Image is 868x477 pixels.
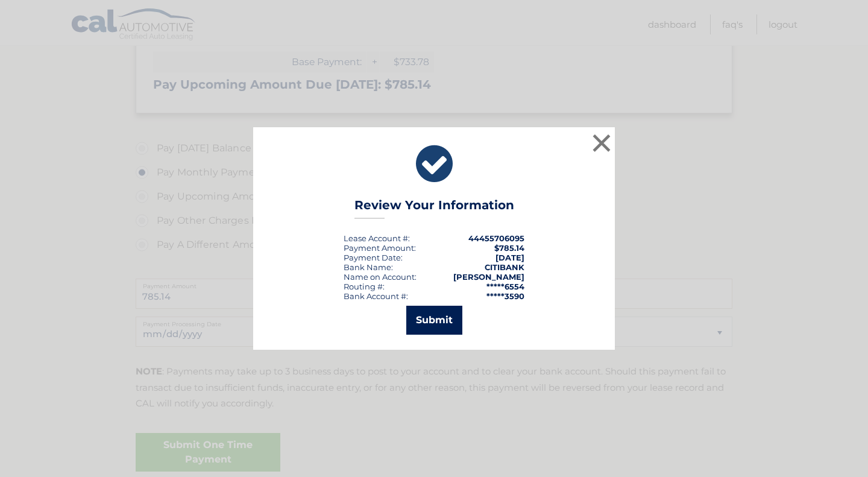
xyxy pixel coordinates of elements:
div: : [344,253,403,262]
div: Bank Name: [344,262,393,272]
div: Name on Account: [344,272,417,282]
div: Routing #: [344,282,385,291]
span: Payment Date [344,253,401,262]
button: × [590,131,614,155]
span: $785.14 [494,243,524,253]
strong: CITIBANK [485,262,524,272]
div: Lease Account #: [344,233,410,243]
button: Submit [406,306,462,335]
div: Payment Amount: [344,243,416,253]
h3: Review Your Information [354,198,514,219]
strong: [PERSON_NAME] [453,272,524,282]
span: [DATE] [495,253,524,262]
div: Bank Account #: [344,291,408,301]
strong: 44455706095 [468,233,524,243]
